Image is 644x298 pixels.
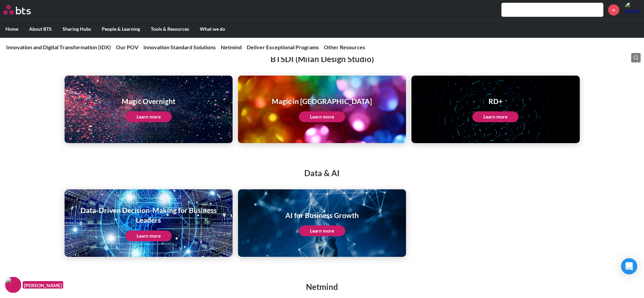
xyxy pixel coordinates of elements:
label: Tools & Resources [145,20,194,38]
a: Learn more [125,111,172,122]
figcaption: [PERSON_NAME] [23,281,63,289]
img: F [5,277,21,293]
h1: Magic Overnight [122,96,175,106]
h1: Magic in [GEOGRAPHIC_DATA] [272,96,372,106]
a: + [608,4,619,16]
label: What we do [194,20,231,38]
a: Learn more [299,225,345,236]
a: Profile [624,2,641,18]
a: Netmind [221,44,242,50]
label: People & Learning [96,20,145,38]
img: Joshua Shadrick [624,2,641,18]
div: Open Intercom Messenger [621,258,637,274]
h1: RD+ [472,96,519,106]
label: About BTS [24,20,57,38]
a: Other Resources [324,44,365,50]
a: Deliver Exceptional Programs [247,44,319,50]
a: Innovation and Digital Transformation (IDX) [6,44,111,50]
a: Learn more [472,111,519,122]
h1: Data-Driven Decision-Making for Business Leaders [69,205,228,225]
a: Innovation Standard Solutions [143,44,216,50]
a: Our POV [116,44,138,50]
label: Sharing Hubs [57,20,96,38]
a: Go home [3,5,43,15]
h1: AI for Business Growth [285,210,359,220]
a: Learn more [299,111,345,122]
img: BTS Logo [3,5,31,15]
a: Learn more [125,231,172,241]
